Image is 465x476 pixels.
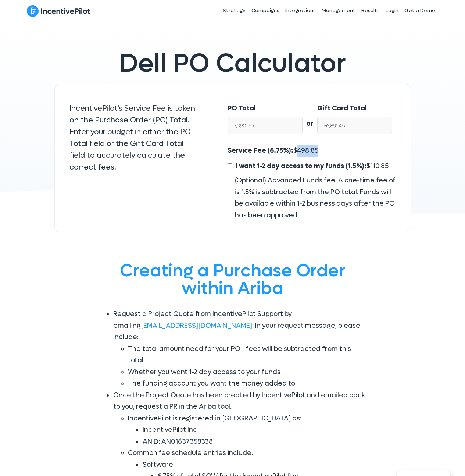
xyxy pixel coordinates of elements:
[128,413,367,448] li: IncentivePilot is registered in [GEOGRAPHIC_DATA] as:
[297,146,318,155] span: 498.85
[303,103,317,130] div: or
[169,1,439,20] nav: Header Menu
[370,162,389,170] span: 110.85
[113,308,367,390] li: Request a Project Quote from IncentivePilot Support by emailing . In your request message, please...
[128,343,367,366] li: The total amount need for your PO - fees will be subtracted from this total
[248,1,282,20] a: Campaigns
[128,366,367,378] li: Whether you want 1-2 day access to your funds
[358,1,383,20] a: Results
[128,378,367,390] li: The funding account you want the money added to
[282,1,319,20] a: Integrations
[228,163,232,168] input: I want 1-2 day access to my funds (1.5%):$110.85
[319,1,358,20] a: Management
[141,322,252,330] a: [EMAIL_ADDRESS][DOMAIN_NAME]
[228,175,396,221] div: (Optional) Advanced Funds fee. A one-time fee of is 1.5% is subtracted from the PO total. Funds w...
[234,162,389,170] span: $
[120,259,346,300] span: Creating a Purchase Order within Ariba
[383,1,401,20] a: Login
[228,146,293,155] span: Service Fee (6.75%):
[143,424,367,436] li: IncentivePilot Inc
[228,103,256,114] label: PO Total
[401,1,438,20] a: Get a Demo
[69,103,198,173] p: IncentivePilot's Service Fee is taken on the Purchase Order (PO) Total. Enter your budget in eith...
[220,1,248,20] a: Strategy
[228,145,396,221] div: $
[27,5,90,17] img: IncentivePilot
[143,436,367,448] li: ANID: AN01637358338
[119,47,346,80] span: Dell PO Calculator
[317,103,367,114] label: Gift Card Total
[236,162,366,170] span: I want 1-2 day access to my funds (1.5%):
